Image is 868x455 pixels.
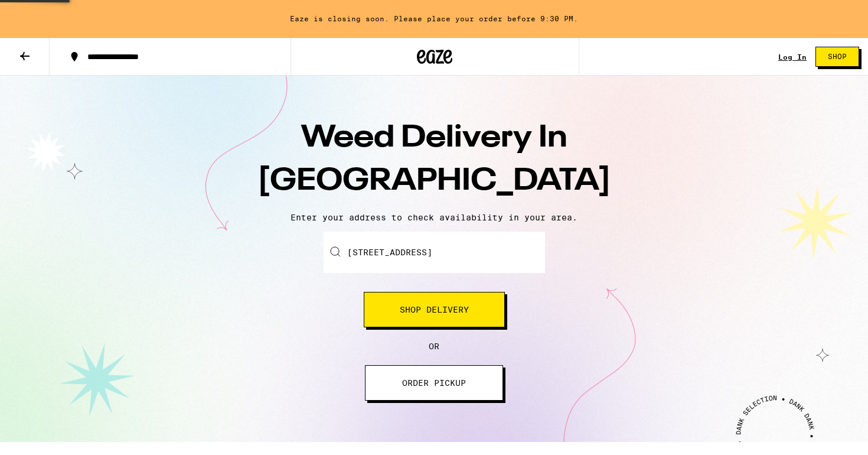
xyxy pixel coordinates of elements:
[429,342,439,351] span: OR
[227,117,641,203] h1: Weed Delivery In
[7,8,85,18] span: Hi. Need any help?
[364,292,505,327] button: Shop Delivery
[12,213,856,222] p: Enter your address to check availability in your area.
[815,47,859,67] button: Shop
[400,305,469,314] span: Shop Delivery
[365,365,503,401] button: ORDER PICKUP
[402,379,466,387] span: ORDER PICKUP
[828,53,847,60] span: Shop
[324,232,545,273] input: Enter your delivery address
[257,166,611,197] span: [GEOGRAPHIC_DATA]
[807,47,868,67] a: Shop
[778,53,807,61] a: Log In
